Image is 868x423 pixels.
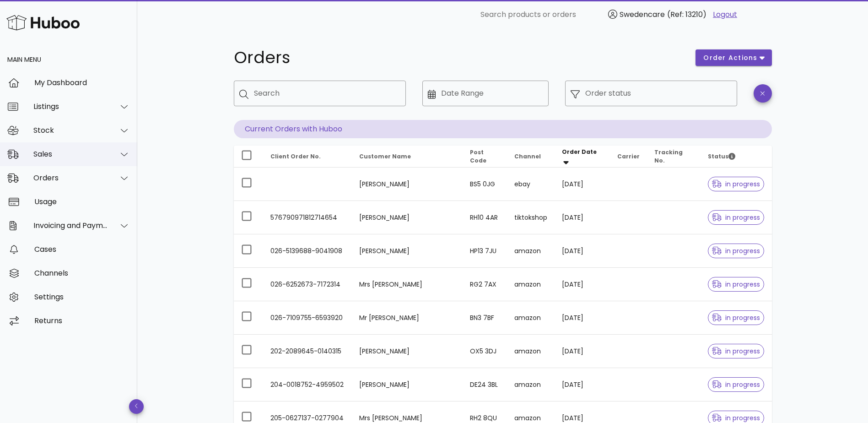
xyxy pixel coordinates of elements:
th: Order Date: Sorted descending. Activate to remove sorting. [555,146,609,168]
span: in progress [712,415,760,421]
td: [DATE] [555,301,609,335]
td: [PERSON_NAME] [352,201,463,234]
td: HP13 7JU [463,234,507,268]
span: in progress [712,348,760,354]
td: amazon [507,335,555,368]
div: Listings [33,102,108,111]
td: amazon [507,268,555,301]
td: [DATE] [555,201,609,234]
span: in progress [712,381,760,388]
td: [PERSON_NAME] [352,234,463,268]
td: BN3 7BF [463,301,507,335]
td: [DATE] [555,268,609,301]
span: Status [708,152,735,160]
span: order actions [703,53,758,63]
th: Channel [507,146,555,168]
div: Invoicing and Payments [33,221,108,230]
th: Client Order No. [263,146,352,168]
td: DE24 3BL [463,368,507,401]
td: OX5 3DJ [463,335,507,368]
span: Channel [514,152,541,160]
span: Post Code [470,148,486,164]
td: amazon [507,234,555,268]
td: BS5 0JG [463,168,507,201]
td: [DATE] [555,168,609,201]
td: amazon [507,301,555,335]
span: Tracking No. [654,148,683,164]
td: 576790971812714654 [263,201,352,234]
td: Mr [PERSON_NAME] [352,301,463,335]
button: order actions [695,49,771,66]
span: in progress [712,214,760,221]
div: Usage [34,197,130,206]
th: Customer Name [352,146,463,168]
td: 026-6252673-7172314 [263,268,352,301]
span: in progress [712,281,760,287]
span: (Ref: 13210) [667,9,706,20]
div: My Dashboard [34,78,130,87]
td: amazon [507,368,555,401]
td: RG2 7AX [463,268,507,301]
td: 026-7109755-6593920 [263,301,352,335]
td: RH10 4AR [463,201,507,234]
div: Cases [34,245,130,254]
td: [DATE] [555,368,609,401]
span: Client Order No. [270,152,321,160]
th: Post Code [463,146,507,168]
td: 026-5139688-9041908 [263,234,352,268]
span: in progress [712,181,760,187]
img: Huboo Logo [6,13,80,33]
h1: Orders [234,49,685,66]
a: Logout [713,9,737,20]
th: Status [701,146,772,168]
span: in progress [712,315,760,321]
td: 204-0018752-4959502 [263,368,352,401]
td: [PERSON_NAME] [352,168,463,201]
td: [DATE] [555,234,609,268]
td: [PERSON_NAME] [352,335,463,368]
td: 202-2089645-0140315 [263,335,352,368]
div: Orders [33,174,108,182]
div: Settings [34,293,130,301]
th: Tracking No. [647,146,701,168]
td: Mrs [PERSON_NAME] [352,268,463,301]
div: Channels [34,269,130,277]
span: Swedencare [620,9,665,20]
td: tiktokshop [507,201,555,234]
span: in progress [712,248,760,254]
span: Customer Name [359,152,411,160]
td: [PERSON_NAME] [352,368,463,401]
span: Carrier [617,152,640,160]
div: Stock [33,126,108,135]
td: ebay [507,168,555,201]
td: [DATE] [555,335,609,368]
span: Order Date [562,148,597,156]
th: Carrier [610,146,647,168]
div: Sales [33,150,108,158]
div: Returns [34,316,130,325]
p: Current Orders with Huboo [234,120,772,138]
